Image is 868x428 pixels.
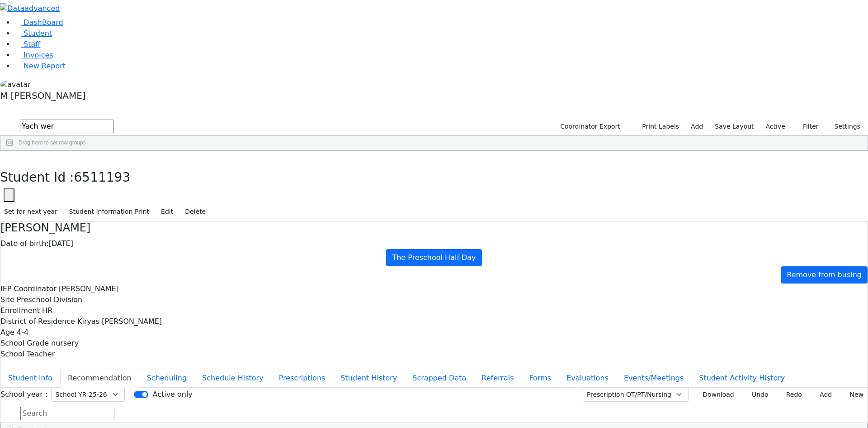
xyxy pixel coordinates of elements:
button: Scrapped Data [405,369,474,388]
a: Student [14,29,52,38]
span: New Report [24,62,66,70]
a: DashBoard [14,18,63,27]
label: Age [0,327,14,338]
button: Student Activity History [691,369,793,388]
span: Invoices [24,51,53,59]
label: Active [762,120,789,134]
button: Student Information Print [65,205,153,219]
button: Forms [521,369,559,388]
button: Evaluations [559,369,616,388]
label: IEP Coordinator [0,284,57,294]
input: Search [20,120,114,133]
label: Enrollment [0,305,40,316]
div: [DATE] [0,238,868,249]
button: Settings [823,120,864,134]
button: Coordinator Export [554,120,624,134]
span: Student [24,29,52,38]
span: Drag here to set row groups [19,139,86,146]
a: New Report [14,62,66,70]
h4: [PERSON_NAME] [0,221,868,235]
label: Date of birth: [0,238,49,249]
label: Site [0,294,14,305]
label: School Grade [0,338,49,349]
button: Schedule History [194,369,271,388]
span: 4-4 [17,328,28,337]
button: Print Labels [632,120,683,134]
button: New [840,388,868,402]
label: Active only [152,389,192,400]
label: District of Residence [0,316,75,327]
span: 6511193 [74,170,131,185]
span: Staff [24,40,40,48]
button: Student History [333,369,405,388]
button: Download [692,388,738,402]
button: Redo [776,388,806,402]
span: DashBoard [24,18,63,27]
span: Kiryas [PERSON_NAME] [77,317,162,326]
button: Add [810,388,836,402]
button: Student info [0,369,60,388]
span: [PERSON_NAME] [59,284,119,293]
span: Remove from busing [787,270,862,279]
label: School Teacher [0,349,55,360]
a: Add [687,120,707,134]
label: School year : [0,389,47,400]
button: Scheduling [139,369,194,388]
a: Invoices [14,51,53,59]
button: Edit [157,205,177,219]
button: Filter [791,120,823,134]
span: nursery [51,339,79,347]
button: Recommendation [60,369,139,388]
button: Save Layout [711,120,758,134]
button: Delete [181,205,210,219]
span: HR [42,306,52,315]
a: The Preschool Half-Day [386,249,481,266]
a: Staff [14,40,40,48]
button: Undo [742,388,773,402]
a: Remove from busing [781,266,868,284]
button: Prescriptions [271,369,333,388]
button: Referrals [474,369,521,388]
button: Events/Meetings [616,369,691,388]
span: Preschool Division [17,295,82,304]
input: Search [20,407,114,420]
